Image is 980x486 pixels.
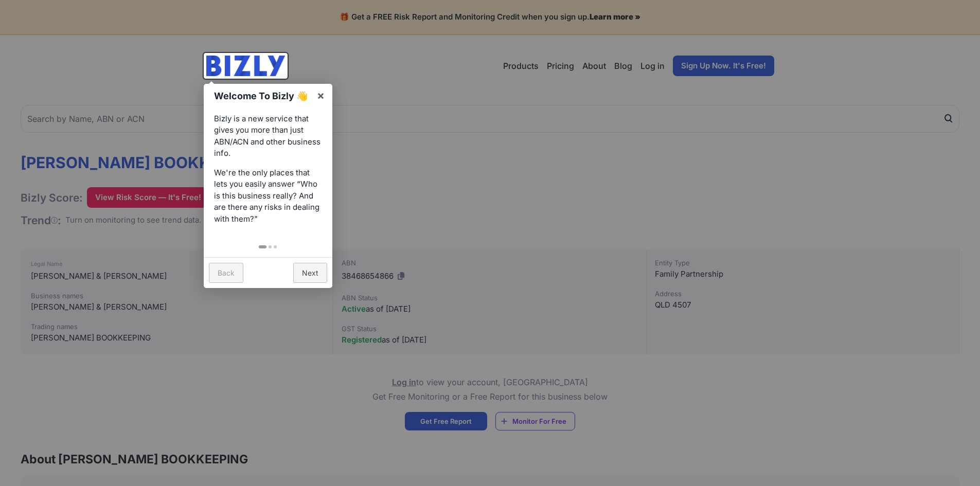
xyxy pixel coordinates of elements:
p: We're the only places that lets you easily answer “Who is this business really? And are there any... [214,167,322,225]
a: Next [293,263,327,283]
h1: Welcome To Bizly 👋 [214,89,311,103]
a: Back [209,263,243,283]
a: × [309,84,332,107]
p: Bizly is a new service that gives you more than just ABN/ACN and other business info. [214,113,322,159]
